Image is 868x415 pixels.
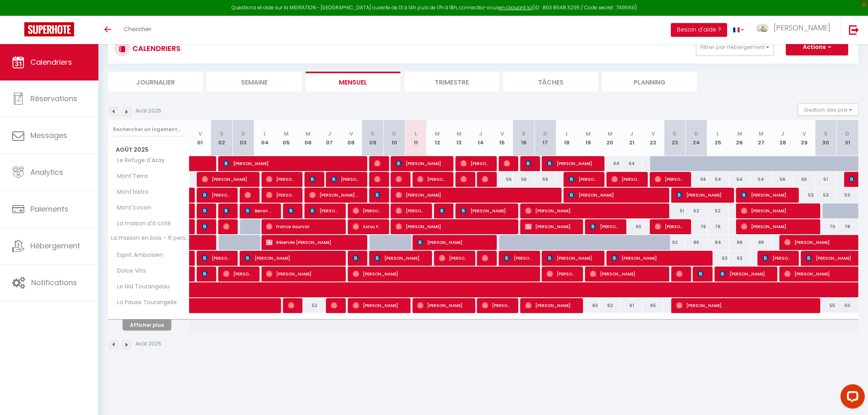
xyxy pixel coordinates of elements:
span: [PERSON_NAME] [331,298,338,313]
th: 28 [772,120,794,156]
th: 31 [836,120,858,156]
span: [PERSON_NAME] [202,219,209,234]
th: 10 [383,120,405,156]
th: 30 [815,120,836,156]
span: [PERSON_NAME] [309,172,317,187]
span: [PERSON_NAME] [590,219,619,234]
span: Août 2025 [108,144,189,156]
span: [PERSON_NAME] [374,250,424,266]
span: Esprit Amboisien [110,251,165,260]
abbr: L [717,130,719,138]
span: [PERSON_NAME] [223,203,230,218]
span: [PERSON_NAME] [417,172,446,187]
span: [PERSON_NAME] [331,172,360,187]
div: 51 [815,172,836,187]
span: [PERSON_NAME] [396,172,403,187]
th: 04 [254,120,275,156]
div: 52 [685,203,707,218]
abbr: L [566,130,568,138]
span: [PERSON_NAME] [396,203,424,218]
span: [PERSON_NAME] [439,250,468,266]
span: [PERSON_NAME] [223,156,359,171]
div: 88 [750,235,772,250]
abbr: J [328,130,331,138]
div: 60 [578,298,599,313]
button: Actions [786,39,848,55]
div: 63 [707,251,729,266]
span: [PERSON_NAME] [460,172,468,187]
span: Le Refuge d'Azay [110,156,167,165]
span: La maison en bois - 6 personnes [110,235,191,241]
th: 01 [189,120,211,156]
th: 26 [729,120,750,156]
span: [PERSON_NAME] [353,203,381,218]
span: Hébergement [30,241,80,251]
abbr: M [435,130,440,138]
th: 09 [362,120,383,156]
span: Mont'bistro [110,188,151,197]
span: [PERSON_NAME] [525,156,532,171]
abbr: M [457,130,462,138]
span: [PERSON_NAME] [568,172,597,187]
div: 52 [707,203,729,218]
abbr: M [608,130,613,138]
span: [PERSON_NAME] [676,266,683,282]
span: [PERSON_NAME] [676,187,726,203]
th: 13 [448,120,470,156]
span: [PERSON_NAME] [655,172,683,187]
span: [PERSON_NAME] [547,266,575,282]
span: [PERSON_NAME] [460,156,489,171]
abbr: D [694,130,698,138]
button: Gestion des prix [798,104,858,116]
div: 64 [621,156,642,171]
span: [PERSON_NAME] [417,298,467,313]
li: Journalier [108,72,203,91]
span: Calendriers [30,57,72,67]
abbr: D [543,130,547,138]
p: Août 2025 [136,107,161,115]
abbr: S [673,130,677,138]
th: 17 [534,120,556,156]
abbr: S [824,130,828,138]
span: [PERSON_NAME] [245,250,338,266]
li: Planning [602,72,697,91]
abbr: D [845,130,849,138]
a: [PERSON_NAME] [189,251,194,266]
div: 65 [642,298,664,313]
span: [PERSON_NAME] [374,172,381,187]
span: [PERSON_NAME] [482,298,511,313]
div: 86 [685,235,707,250]
th: 27 [750,120,772,156]
th: 19 [578,120,599,156]
span: Benoit Patient [245,203,273,218]
img: ... [756,24,768,32]
span: Réservations [30,93,77,104]
div: 56 [534,172,556,187]
div: 54 [750,172,772,187]
abbr: D [241,130,245,138]
th: 02 [211,120,232,156]
div: 56 [513,172,534,187]
span: [PERSON_NAME] [396,156,446,171]
span: [PERSON_NAME] [202,266,209,282]
span: [PERSON_NAME] [374,156,381,171]
th: 05 [276,120,297,156]
a: en cliquant ici [499,4,532,11]
span: [PERSON_NAME] [547,250,597,266]
th: 07 [319,120,340,156]
span: La maison d'à côté [110,219,173,228]
abbr: S [371,130,374,138]
span: Messages [30,130,67,140]
span: Analytics [30,167,63,177]
span: La Pause Tourangelle [110,298,179,307]
span: [PERSON_NAME] [PERSON_NAME] Et [PERSON_NAME] Soufflet [309,187,360,203]
div: 76 [685,219,707,234]
span: [PERSON_NAME] [309,203,338,218]
span: [PERSON_NAME] [719,266,770,282]
th: 08 [340,120,362,156]
button: Besoin d'aide ? [671,23,727,37]
img: logout [849,25,859,35]
th: 06 [297,120,319,156]
th: 25 [707,120,729,156]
